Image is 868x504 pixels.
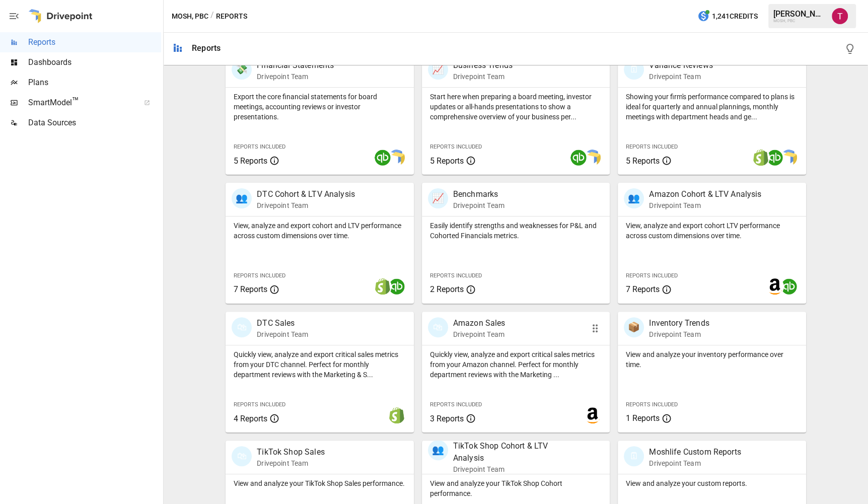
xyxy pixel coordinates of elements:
[453,440,574,464] p: TikTok Shop Cohort & LTV Analysis
[375,278,391,295] img: shopify
[693,7,762,26] button: 1,241Credits
[626,413,660,423] span: 1 Reports
[767,278,783,295] img: amazon
[28,97,133,109] span: SmartModel
[624,317,644,337] div: 📦
[430,143,482,150] span: Reports Included
[430,221,602,241] p: Easily identify strengths and weaknesses for P&L and Cohorted Financials metrics.
[453,317,505,329] p: Amazon Sales
[626,272,678,279] span: Reports Included
[453,59,513,71] p: Business Trends
[624,59,644,80] div: 🗓
[257,329,308,339] p: Drivepoint Team
[28,77,161,89] span: Plans
[257,458,325,468] p: Drivepoint Team
[234,478,406,488] p: View and analyze your TikTok Shop Sales performance.
[234,92,406,122] p: Export the core financial statements for board meetings, accounting reviews or investor presentat...
[453,188,504,200] p: Benchmarks
[453,464,574,474] p: Drivepoint Team
[257,71,334,82] p: Drivepoint Team
[453,329,505,339] p: Drivepoint Team
[649,200,761,210] p: Drivepoint Team
[234,414,267,423] span: 4 Reports
[389,407,405,423] img: shopify
[192,43,221,53] div: Reports
[626,92,798,122] p: Showing your firm's performance compared to plans is ideal for quarterly and annual plannings, mo...
[585,150,601,166] img: smart model
[257,317,308,329] p: DTC Sales
[453,71,513,82] p: Drivepoint Team
[210,10,214,23] div: /
[624,188,644,208] div: 👥
[649,446,741,458] p: Moshlife Custom Reports
[649,329,709,339] p: Drivepoint Team
[234,221,406,241] p: View, analyze and export cohort and LTV performance across custom dimensions over time.
[649,188,761,200] p: Amazon Cohort & LTV Analysis
[234,401,285,408] span: Reports Included
[234,143,285,150] span: Reports Included
[570,150,587,166] img: quickbooks
[234,284,267,294] span: 7 Reports
[649,317,709,329] p: Inventory Trends
[257,59,334,71] p: Financial Statements
[767,150,783,166] img: quickbooks
[430,92,602,122] p: Start here when preparing a board meeting, investor updates or all-hands presentations to show a ...
[428,317,448,337] div: 🛍
[430,156,464,166] span: 5 Reports
[257,446,325,458] p: TikTok Shop Sales
[626,284,660,294] span: 7 Reports
[232,317,252,337] div: 🛍
[453,200,504,210] p: Drivepoint Team
[649,71,712,82] p: Drivepoint Team
[28,36,161,48] span: Reports
[232,59,252,80] div: 💸
[430,414,464,423] span: 3 Reports
[234,272,285,279] span: Reports Included
[626,221,798,241] p: View, analyze and export cohort LTV performance across custom dimensions over time.
[257,188,355,200] p: DTC Cohort & LTV Analysis
[72,95,79,108] span: ™
[781,150,797,166] img: smart model
[832,8,848,24] img: Tanner Flitter
[428,59,448,80] div: 📈
[626,156,660,166] span: 5 Reports
[781,278,797,295] img: quickbooks
[649,458,741,468] p: Drivepoint Team
[826,2,854,30] button: Tanner Flitter
[430,349,602,380] p: Quickly view, analyze and export critical sales metrics from your Amazon channel. Perfect for mon...
[172,10,208,23] button: MOSH, PBC
[430,401,482,408] span: Reports Included
[232,188,252,208] div: 👥
[753,150,769,166] img: shopify
[234,156,267,166] span: 5 Reports
[649,59,712,71] p: Variance Reviews
[375,150,391,166] img: quickbooks
[389,150,405,166] img: smart model
[626,349,798,370] p: View and analyze your inventory performance over time.
[626,478,798,488] p: View and analyze your custom reports.
[430,272,482,279] span: Reports Included
[234,349,406,380] p: Quickly view, analyze and export critical sales metrics from your DTC channel. Perfect for monthl...
[585,407,601,423] img: amazon
[28,56,161,68] span: Dashboards
[712,10,758,23] span: 1,241 Credits
[428,440,448,460] div: 👥
[626,143,678,150] span: Reports Included
[28,117,161,129] span: Data Sources
[428,188,448,208] div: 📈
[232,446,252,466] div: 🛍
[626,401,678,408] span: Reports Included
[773,9,826,19] div: [PERSON_NAME]
[430,284,464,294] span: 2 Reports
[257,200,355,210] p: Drivepoint Team
[389,278,405,295] img: quickbooks
[773,19,826,23] div: MOSH, PBC
[624,446,644,466] div: 🗓
[430,478,602,498] p: View and analyze your TikTok Shop Cohort performance.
